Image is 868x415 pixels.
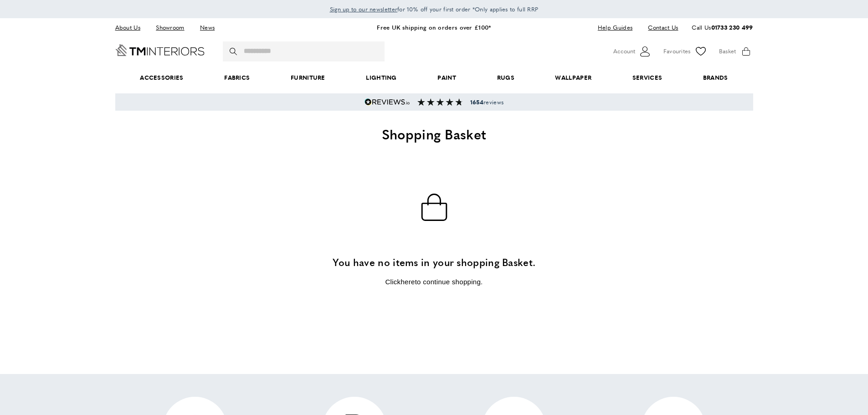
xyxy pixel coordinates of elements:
strong: 1654 [470,98,483,106]
p: Call Us [692,23,753,32]
a: Sign up to our newsletter [330,5,398,14]
a: 01733 230 499 [711,23,753,31]
span: Favourites [663,46,691,56]
a: Free UK shipping on orders over £100* [377,23,491,31]
a: Wallpaper [535,64,612,92]
h3: You have no items in your shopping Basket. [252,255,616,269]
button: Search [230,41,239,61]
a: Contact Us [641,21,678,34]
a: About Us [115,21,147,34]
a: Go to Home page [115,44,205,56]
span: Sign up to our newsletter [330,5,398,13]
span: for 10% off your first order *Only applies to full RRP [330,5,539,13]
span: Shopping Basket [382,124,487,143]
a: Fabrics [204,64,270,92]
a: Brands [683,64,748,92]
a: Showroom [149,21,191,34]
button: Customer Account [613,45,652,58]
a: News [193,21,221,34]
a: Favourites [663,45,708,58]
a: Lighting [346,64,417,92]
a: Rugs [477,64,535,92]
a: Furniture [270,64,345,92]
span: Accessories [119,64,204,92]
span: reviews [470,98,503,106]
p: Click to continue shopping. [252,277,616,287]
a: Paint [417,64,477,92]
img: Reviews section [417,98,463,106]
img: Reviews.io 5 stars [365,98,410,106]
a: here [401,278,415,286]
a: Help Guides [591,21,639,34]
span: Account [613,46,635,56]
a: Services [612,64,683,92]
